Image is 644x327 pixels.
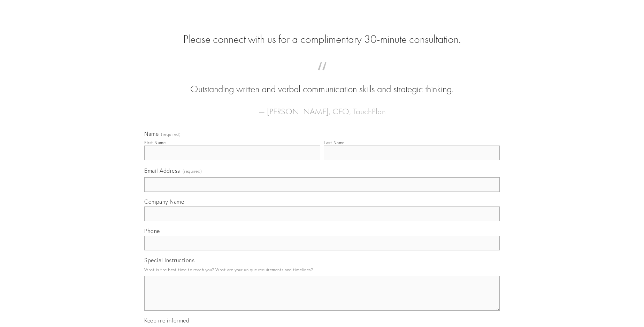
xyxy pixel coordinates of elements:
div: Last Name [324,140,345,145]
span: Phone [144,227,160,234]
div: First Name [144,140,166,145]
span: Special Instructions [144,257,194,264]
span: (required) [183,166,202,176]
blockquote: Outstanding written and verbal communication skills and strategic thinking. [155,69,489,96]
span: Company Name [144,198,184,205]
figcaption: — [PERSON_NAME], CEO, TouchPlan [155,96,489,118]
span: “ [155,69,489,83]
h2: Please connect with us for a complimentary 30-minute consultation. [144,33,500,46]
span: Email Address [144,167,180,174]
p: What is the best time to reach you? What are your unique requirements and timelines? [144,265,500,274]
span: Name [144,130,159,137]
span: (required) [161,132,181,137]
span: Keep me informed [144,317,189,324]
